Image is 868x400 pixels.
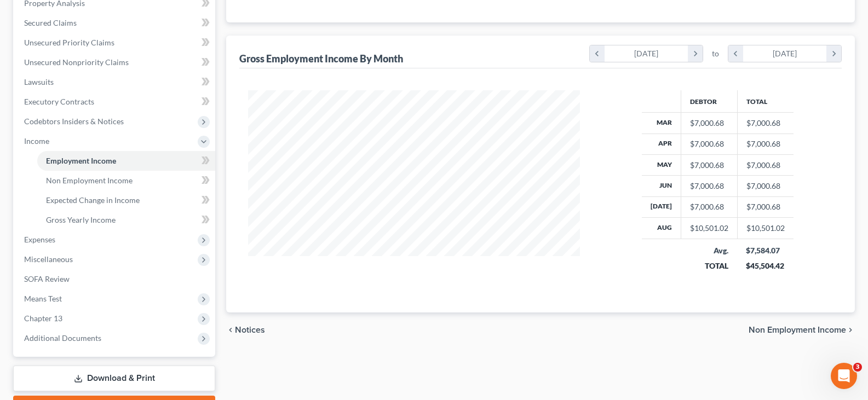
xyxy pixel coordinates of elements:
span: Lawsuits [24,77,54,86]
th: Debtor [681,90,737,112]
span: Income [24,136,49,146]
span: Non Employment Income [749,326,846,334]
i: chevron_left [590,45,605,62]
span: SOFA Review [24,274,70,283]
a: Expected Change in Income [37,190,215,210]
span: Employment Income [46,156,116,165]
div: $7,584.07 [746,245,785,256]
a: Gross Yearly Income [37,210,215,230]
th: Mar [642,113,681,134]
td: $7,000.68 [737,176,794,196]
a: Download & Print [13,366,215,391]
div: $7,000.68 [690,118,728,129]
span: Expected Change in Income [46,195,140,205]
iframe: Intercom live chat [831,363,857,389]
th: [DATE] [642,196,681,217]
i: chevron_right [826,45,841,62]
div: TOTAL [689,260,728,271]
td: $7,000.68 [737,113,794,134]
th: Aug [642,218,681,239]
span: Expenses [24,235,55,244]
button: Non Employment Income chevron_right [749,326,855,334]
a: Unsecured Nonpriority Claims [15,53,215,72]
div: Gross Employment Income By Month [239,52,403,65]
td: $7,000.68 [737,196,794,217]
th: May [642,154,681,175]
span: Miscellaneous [24,254,73,264]
div: $7,000.68 [690,160,728,171]
td: $7,000.68 [737,154,794,175]
a: Secured Claims [15,13,215,33]
button: chevron_left Notices [226,326,265,334]
div: $7,000.68 [690,201,728,212]
i: chevron_left [728,45,743,62]
div: $7,000.68 [690,181,728,192]
span: Unsecured Priority Claims [24,38,114,47]
i: chevron_right [846,326,855,334]
a: Employment Income [37,151,215,171]
span: Executory Contracts [24,97,94,106]
span: 3 [853,363,862,372]
div: Avg. [689,245,728,256]
th: Total [737,90,794,112]
th: Jun [642,176,681,196]
span: Chapter 13 [24,314,62,323]
span: Gross Yearly Income [46,215,116,224]
td: $10,501.02 [737,218,794,239]
span: to [712,48,719,59]
a: Unsecured Priority Claims [15,33,215,53]
div: $45,504.42 [746,260,785,271]
span: Means Test [24,294,62,303]
a: Lawsuits [15,72,215,92]
div: $10,501.02 [690,223,728,234]
i: chevron_right [688,45,703,62]
span: Unsecured Nonpriority Claims [24,57,129,67]
a: Executory Contracts [15,92,215,112]
div: [DATE] [605,45,688,62]
div: [DATE] [743,45,827,62]
i: chevron_left [226,326,235,334]
a: Non Employment Income [37,171,215,190]
td: $7,000.68 [737,134,794,154]
a: SOFA Review [15,269,215,289]
th: Apr [642,134,681,154]
span: Codebtors Insiders & Notices [24,117,124,126]
span: Non Employment Income [46,176,133,185]
span: Additional Documents [24,333,101,343]
span: Secured Claims [24,18,77,27]
div: $7,000.68 [690,138,728,149]
span: Notices [235,326,265,334]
